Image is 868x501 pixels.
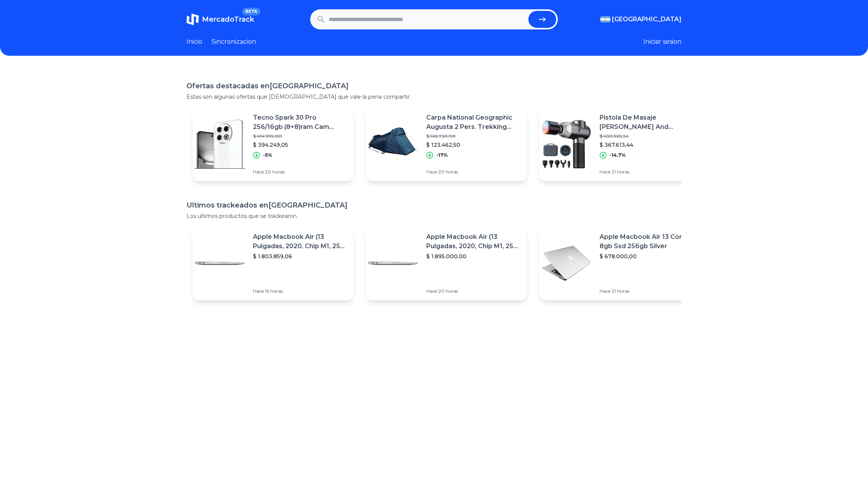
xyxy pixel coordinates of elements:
[600,252,694,260] p: $ 678.000,00
[253,113,347,132] p: Tecno Spark 30 Pro 256/16gb (8+8)ram Cam 108mpx Bat 5000mha
[186,200,682,211] h1: Ultimos trackeados en [GEOGRAPHIC_DATA]
[193,226,354,300] a: Featured imageApple Macbook Air (13 Pulgadas, 2020, Chip M1, 256 Gb De Ssd, 8 Gb De Ram) - Plata$...
[426,141,521,149] p: $ 123.462,50
[539,236,593,290] img: Featured image
[643,37,682,46] button: Iniciar sesion
[186,81,682,91] h1: Ofertas destacadas en [GEOGRAPHIC_DATA]
[193,117,247,171] img: Featured image
[600,288,694,294] p: Hace 21 horas
[253,133,347,139] p: $ 414.999,00
[436,152,448,158] p: -17%
[186,37,202,46] a: Inicio
[186,212,682,220] p: Los ultimos productos que se trackearon.
[426,252,521,260] p: $ 1.895.000,00
[600,16,610,22] img: Argentina
[426,133,521,139] p: $ 148.750,00
[186,13,254,26] a: MercadoTrackBETA
[253,169,347,175] p: Hace 20 horas
[539,107,700,181] a: Featured imagePistola De Masaje [PERSON_NAME] And [PERSON_NAME] C2 Pro Con Terapia De Calor Y$ 43...
[366,107,527,181] a: Featured imageCarpa National Geographic Augusta 2 Pers. Trekking [GEOGRAPHIC_DATA]$ 148.750,00$ 1...
[366,226,527,300] a: Featured imageApple Macbook Air (13 Pulgadas, 2020, Chip M1, 256 Gb De Ssd, 8 Gb De Ram) - Plata$...
[212,37,256,46] a: Sincronizacion
[539,117,593,171] img: Featured image
[600,141,694,149] p: $ 367.613,44
[366,117,420,171] img: Featured image
[600,232,694,251] p: Apple Macbook Air 13 Core I5 8gb Ssd 256gb Silver
[202,15,254,24] span: MercadoTrack
[193,236,247,290] img: Featured image
[253,288,347,294] p: Hace 16 horas
[366,236,420,290] img: Featured image
[610,152,626,158] p: -14,7%
[253,252,347,260] p: $ 1.803.859,06
[253,232,347,251] p: Apple Macbook Air (13 Pulgadas, 2020, Chip M1, 256 Gb De Ssd, 8 Gb De Ram) - Plata
[600,113,694,132] p: Pistola De Masaje [PERSON_NAME] And [PERSON_NAME] C2 Pro Con Terapia De Calor Y
[600,169,694,175] p: Hace 21 horas
[426,113,521,132] p: Carpa National Geographic Augusta 2 Pers. Trekking [GEOGRAPHIC_DATA]
[186,13,199,26] img: MercadoTrack
[263,152,272,158] p: -5%
[426,288,521,294] p: Hace 20 horas
[600,15,682,24] button: [GEOGRAPHIC_DATA]
[539,226,700,300] a: Featured imageApple Macbook Air 13 Core I5 8gb Ssd 256gb Silver$ 678.000,00Hace 21 horas
[242,8,260,15] span: BETA
[612,15,682,24] span: [GEOGRAPHIC_DATA]
[186,93,682,101] p: Estas son algunas ofertas que [DEMOGRAPHIC_DATA] que vale la pena compartir.
[426,232,521,251] p: Apple Macbook Air (13 Pulgadas, 2020, Chip M1, 256 Gb De Ssd, 8 Gb De Ram) - Plata
[193,107,354,181] a: Featured imageTecno Spark 30 Pro 256/16gb (8+8)ram Cam 108mpx Bat 5000mha$ 414.999,00$ 394.249,05...
[253,141,347,149] p: $ 394.249,05
[426,169,521,175] p: Hace 20 horas
[600,133,694,139] p: $ 430.965,34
